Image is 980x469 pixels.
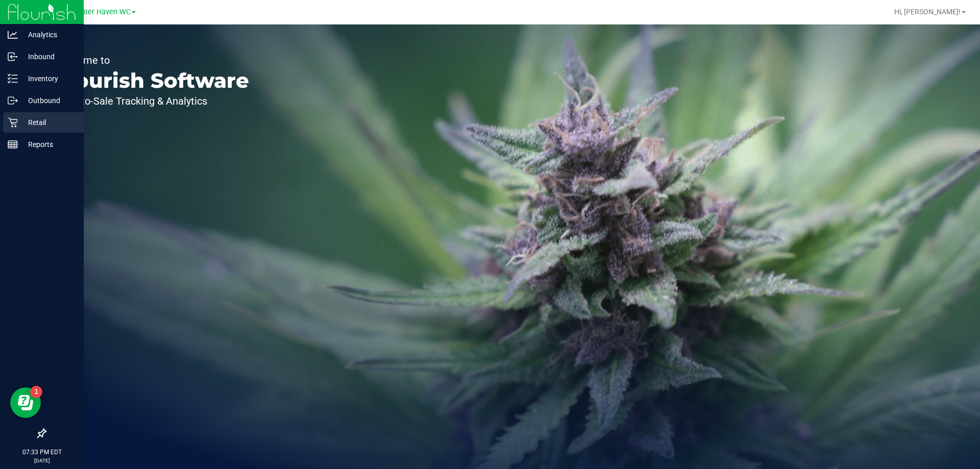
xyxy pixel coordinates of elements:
[18,51,79,63] p: Inbound
[18,29,79,41] p: Analytics
[5,448,79,457] p: 07:33 PM EDT
[8,30,18,40] inline-svg: Analytics
[18,116,79,129] p: Retail
[55,96,249,106] p: Seed-to-Sale Tracking & Analytics
[30,386,42,398] iframe: Resource center unread badge
[8,95,18,106] inline-svg: Outbound
[18,138,79,151] p: Reports
[8,139,18,150] inline-svg: Reports
[8,52,18,62] inline-svg: Inbound
[18,72,79,85] p: Inventory
[55,70,249,91] p: Flourish Software
[8,73,18,84] inline-svg: Inventory
[72,8,131,16] span: Winter Haven WC
[8,117,18,128] inline-svg: Retail
[10,387,41,418] iframe: Resource center
[55,55,249,65] p: Welcome to
[894,8,961,16] span: Hi, [PERSON_NAME]!
[5,457,79,464] p: [DATE]
[18,94,79,107] p: Outbound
